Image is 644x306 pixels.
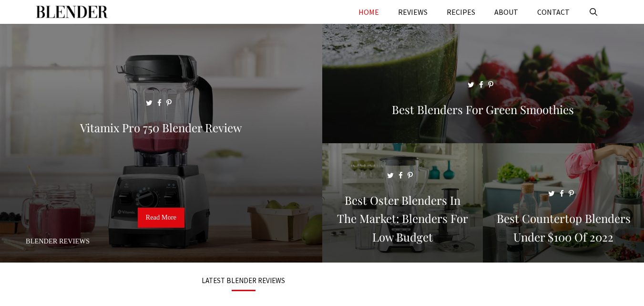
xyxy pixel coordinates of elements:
a: Blender Reviews [26,237,90,245]
a: Best Oster Blenders in the Market: Blenders for Low Budget [322,251,483,261]
a: Best Countertop Blenders Under $100 of 2022 [483,251,644,261]
a: Read More [138,208,184,228]
h3: LATEST BLENDER REVIEWS [48,277,439,284]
